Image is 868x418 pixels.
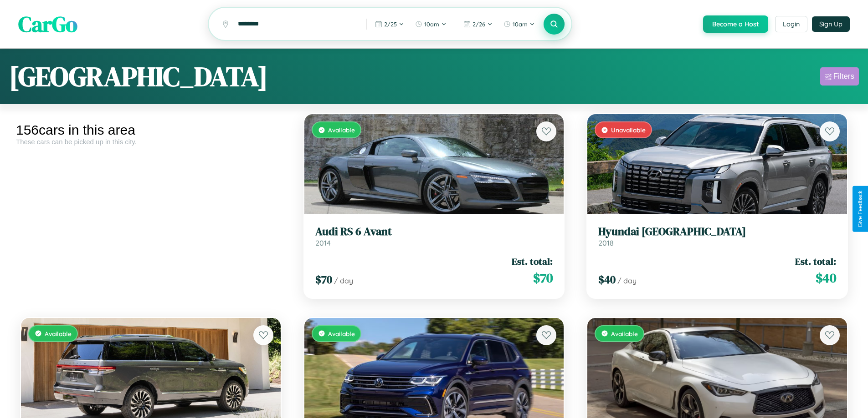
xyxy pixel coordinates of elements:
[598,272,616,287] span: $ 40
[384,20,397,28] span: 2 / 25
[328,126,355,134] span: Available
[833,72,854,81] div: Filters
[45,330,72,337] span: Available
[611,126,646,134] span: Unavailable
[812,16,850,32] button: Sign Up
[533,269,553,287] span: $ 70
[370,17,409,31] button: 2/25
[598,225,836,238] h3: Hyundai [GEOGRAPHIC_DATA]
[703,15,768,33] button: Become a Host
[513,20,528,28] span: 10am
[424,20,439,28] span: 10am
[459,17,497,31] button: 2/26
[795,255,836,268] span: Est. total:
[816,269,836,287] span: $ 40
[315,225,553,247] a: Audi RS 6 Avant2014
[411,17,451,31] button: 10am
[16,138,286,146] div: These cars can be picked up in this city.
[775,16,807,32] button: Login
[598,238,614,247] span: 2018
[473,20,485,28] span: 2 / 26
[328,330,355,337] span: Available
[18,9,77,39] span: CarGo
[617,276,637,285] span: / day
[857,191,863,227] div: Give Feedback
[499,17,539,31] button: 10am
[512,255,553,268] span: Est. total:
[9,58,268,95] h1: [GEOGRAPHIC_DATA]
[315,272,332,287] span: $ 70
[315,238,331,247] span: 2014
[598,225,836,247] a: Hyundai [GEOGRAPHIC_DATA]2018
[16,122,286,138] div: 156 cars in this area
[334,276,353,285] span: / day
[315,225,553,238] h3: Audi RS 6 Avant
[820,67,859,86] button: Filters
[611,330,638,337] span: Available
